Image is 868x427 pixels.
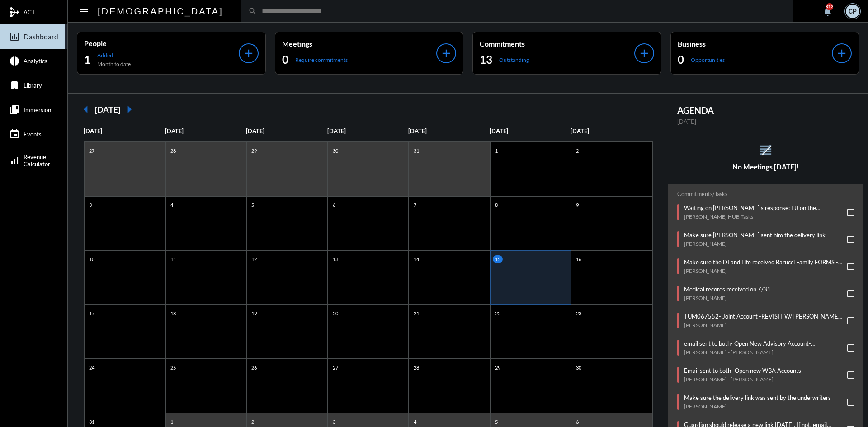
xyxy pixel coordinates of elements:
[282,52,288,67] h2: 0
[9,104,20,115] mat-icon: collections_bookmark
[168,147,178,155] p: 28
[571,127,652,135] p: [DATE]
[84,39,239,47] p: People
[835,47,848,60] mat-icon: add
[638,47,651,60] mat-icon: add
[826,3,833,10] div: 312
[327,127,409,135] p: [DATE]
[249,201,256,209] p: 5
[758,143,773,158] mat-icon: reorder
[846,5,859,18] div: CP
[9,80,20,91] mat-icon: bookmark
[411,255,421,263] p: 14
[330,310,340,317] p: 20
[330,147,340,155] p: 30
[168,418,175,426] p: 1
[120,100,138,118] mat-icon: arrow_right
[684,403,831,410] p: [PERSON_NAME]
[168,310,178,317] p: 18
[95,104,120,114] h2: [DATE]
[9,56,20,66] mat-icon: pie_chart
[493,147,500,155] p: 1
[87,255,97,263] p: 10
[684,267,843,274] p: [PERSON_NAME]
[249,255,259,263] p: 12
[684,213,843,220] p: [PERSON_NAME] HUB Tasks
[684,240,826,247] p: [PERSON_NAME]
[684,295,772,301] p: [PERSON_NAME]
[678,39,832,48] p: Business
[411,364,421,371] p: 28
[98,4,223,19] h2: [DEMOGRAPHIC_DATA]
[411,418,419,426] p: 4
[9,31,20,42] mat-icon: insert_chart_outlined
[168,201,175,209] p: 4
[248,7,257,16] mat-icon: search
[75,2,93,20] button: Toggle sidenav
[684,231,826,239] p: Make sure [PERSON_NAME] sent him the delivery link
[282,39,437,48] p: Meetings
[411,310,421,317] p: 21
[97,52,131,59] p: Added
[684,376,801,383] p: [PERSON_NAME] - [PERSON_NAME]
[9,7,20,18] mat-icon: mediation
[691,56,725,63] p: Opportunities
[574,201,581,209] p: 9
[24,9,35,16] span: ACT
[242,47,255,60] mat-icon: add
[480,39,634,48] p: Commitments
[493,418,500,426] p: 5
[677,105,855,116] h2: AGENDA
[684,286,772,293] p: Medical records received on 7/31.
[678,52,684,67] h2: 0
[97,61,131,67] p: Month to date
[493,255,503,263] p: 15
[168,364,178,371] p: 25
[249,310,259,317] p: 19
[87,364,97,371] p: 24
[493,310,503,317] p: 22
[684,322,843,328] p: [PERSON_NAME]
[499,56,529,63] p: Outstanding
[574,418,581,426] p: 6
[684,349,843,356] p: [PERSON_NAME] - [PERSON_NAME]
[79,6,90,17] mat-icon: Side nav toggle icon
[24,131,42,138] span: Events
[411,147,421,155] p: 31
[684,394,831,401] p: Make sure the delivery link was sent by the underwriters
[574,147,581,155] p: 2
[165,127,246,135] p: [DATE]
[684,258,843,266] p: Make sure the DI and Life received Barucci Family FORMS - Switch Policies
[168,255,178,263] p: 11
[684,340,843,347] p: email sent to both- Open New Advisory Account- TUF681988
[574,255,584,263] p: 16
[480,52,492,67] h2: 13
[684,367,801,374] p: Email sent to both- Open new WBA Accounts
[493,201,500,209] p: 8
[493,364,503,371] p: 29
[84,127,165,135] p: [DATE]
[330,201,338,209] p: 6
[411,201,419,209] p: 7
[24,153,50,168] span: Revenue Calculator
[87,201,94,209] p: 3
[408,127,490,135] p: [DATE]
[9,155,20,166] mat-icon: signal_cellular_alt
[249,418,256,426] p: 2
[24,33,58,41] span: Dashboard
[440,47,453,60] mat-icon: add
[84,52,90,67] h2: 1
[684,204,843,211] p: Waiting on [PERSON_NAME]'s response: FU on the Onbording - [PERSON_NAME] & [PERSON_NAME]
[822,6,833,17] mat-icon: notifications
[246,127,327,135] p: [DATE]
[668,163,864,171] h5: No Meetings [DATE]!
[330,418,338,426] p: 3
[87,310,97,317] p: 17
[490,127,571,135] p: [DATE]
[77,100,95,118] mat-icon: arrow_left
[677,191,855,197] h2: Commitments/Tasks
[684,313,843,320] p: TUM067552- Joint Account -REVISIT W/ [PERSON_NAME] (Brokerage to Investment) 8.5M
[24,57,47,65] span: Analytics
[9,129,20,140] mat-icon: event
[677,118,855,125] p: [DATE]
